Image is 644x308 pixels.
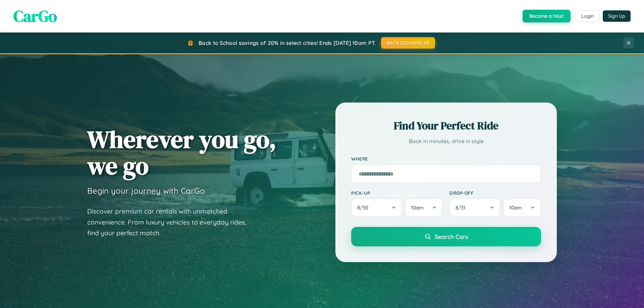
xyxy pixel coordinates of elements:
button: 8/31 [449,198,500,217]
span: 10am [509,204,522,211]
button: 8/30 [351,198,402,217]
button: 10am [503,198,541,217]
p: Discover premium car rentals with unmatched convenience. From luxury vehicles to everyday rides, ... [87,206,255,239]
label: Pick-up [351,190,443,196]
label: Drop-off [449,190,541,196]
h1: Wherever you go, we go [87,126,276,179]
span: Back to School savings of 20% in select cities! Ends [DATE] 10am PT. [199,40,376,46]
span: Search Cars [435,233,468,240]
button: Become a Host [523,10,571,22]
button: Login [576,10,599,22]
span: CarGo [13,5,57,27]
h3: Begin your journey with CarGo [87,186,205,196]
button: BACK2SCHOOL20 [381,37,435,49]
button: 10am [405,198,443,217]
span: 8 / 31 [455,204,469,211]
p: Book in minutes, drive in style [351,136,541,146]
span: 8 / 30 [357,204,372,211]
button: Search Cars [351,227,541,246]
label: Where [351,156,541,162]
span: 10am [411,204,424,211]
button: Sign Up [603,10,631,22]
h2: Find Your Perfect Ride [351,118,541,133]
